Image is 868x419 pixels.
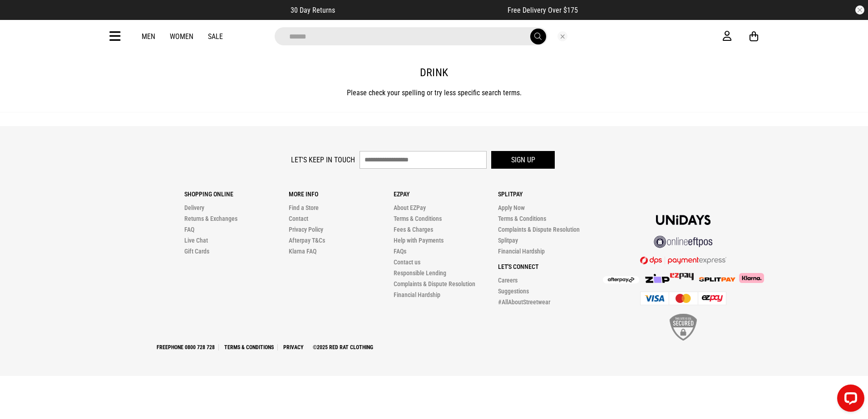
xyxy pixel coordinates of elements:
[498,204,525,211] a: Apply Now
[557,31,567,41] button: Close search
[184,190,289,198] p: Shopping Online
[184,215,237,222] a: Returns & Exchanges
[640,292,726,305] img: Cards
[498,298,550,306] a: #AllAboutStreetwear
[289,248,316,255] a: Klarna FAQ
[153,344,219,351] a: Freephone 0800 728 728
[289,237,325,244] a: Afterpay T&Cs
[221,344,278,351] a: Terms & Conditions
[184,237,208,244] a: Live Chat
[291,6,335,15] span: 30 Day Returns
[394,248,406,255] a: FAQs
[208,32,223,41] a: Sale
[498,190,602,198] p: Splitpay
[830,381,868,419] iframe: LiveChat chat widget
[170,32,193,41] a: Women
[735,273,764,283] img: Klarna
[394,190,498,198] p: Ezpay
[645,274,670,283] img: Zip
[670,273,694,280] img: Splitpay
[498,215,546,222] a: Terms & Conditions
[142,32,155,41] a: Men
[110,88,758,98] h4: Please check your spelling or try less specific search terms.
[309,344,377,351] a: ©2025 Red Rat Clothing
[654,236,713,248] img: online eftpos
[289,226,323,233] a: Privacy Policy
[289,215,308,222] a: Contact
[656,215,710,225] img: Unidays
[491,151,555,169] button: Sign up
[498,263,602,270] p: Let's Connect
[394,258,420,266] a: Contact us
[110,66,758,80] h1: drink
[353,5,489,15] iframe: Customer reviews powered by Trustpilot
[394,269,446,277] a: Responsible Lending
[184,204,204,211] a: Delivery
[280,344,307,351] a: Privacy
[394,291,440,298] a: Financial Hardship
[508,6,578,15] span: Free Delivery Over $175
[498,237,518,244] a: Splitpay
[603,276,639,283] img: Afterpay
[289,204,319,211] a: Find a Store
[394,215,442,222] a: Terms & Conditions
[291,156,355,164] label: Let's keep in touch
[289,190,393,198] p: More Info
[498,248,545,255] a: Financial Hardship
[394,204,426,211] a: About EZPay
[699,277,735,282] img: Splitpay
[498,287,529,295] a: Suggestions
[394,280,475,287] a: Complaints & Dispute Resolution
[498,226,580,233] a: Complaints & Dispute Resolution
[498,277,518,284] a: Careers
[184,226,194,233] a: FAQ
[394,237,444,244] a: Help with Payments
[670,314,697,341] img: SSL
[640,256,726,264] img: DPS
[184,248,209,255] a: Gift Cards
[394,226,433,233] a: Fees & Charges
